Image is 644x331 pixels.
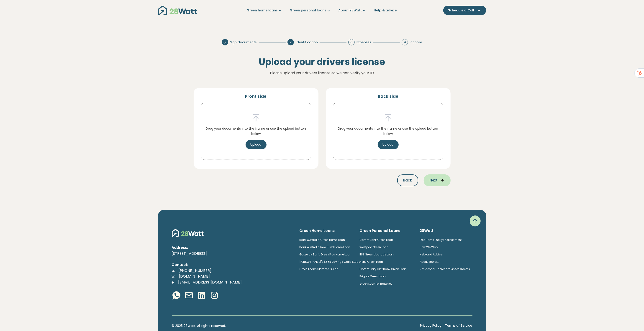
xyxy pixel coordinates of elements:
[359,238,393,242] a: CommBank Green Loan
[359,282,392,286] a: Green Loan for Batteries
[378,140,399,149] button: Upload
[420,323,442,328] a: Privacy Policy
[290,8,331,13] a: Green personal loans
[287,39,294,45] div: 2
[359,245,388,249] a: Westpac Green Loan
[374,8,397,13] a: Help & advice
[300,260,360,264] a: [PERSON_NAME]'s $55k Savings Case Study
[172,291,181,301] a: Whatsapp
[175,274,214,279] a: [DOMAIN_NAME]
[158,5,486,16] nav: Main navigation
[205,126,307,136] p: Drag your documents into the frame or use the upload button below
[246,140,267,149] button: Upload
[247,8,283,13] a: Green home loans
[420,245,438,249] a: How We Work
[420,238,462,242] a: Free Home Energy Assessment
[430,178,438,183] span: Next
[300,245,350,249] a: Bank Australia New Build Home Loan
[443,6,486,15] button: Schedule a Call
[359,267,407,271] a: Community First Bank Green Loan
[185,291,194,301] a: Email
[397,174,418,186] button: Back
[172,262,292,268] p: Contact:
[357,40,371,45] span: Expenses
[420,252,442,256] a: Help and Advice
[300,267,338,271] a: Green Loans Ultimate Guide
[403,178,412,183] span: Back
[172,268,175,273] span: p.
[621,309,644,331] iframe: Chat Widget
[420,267,470,271] a: Residential Scorecard Assessments
[359,228,412,233] h6: Green Personal Loans
[348,39,355,45] div: 3
[359,274,386,278] a: Brighte Green Loan
[158,6,197,15] img: 28Watt
[300,238,345,242] a: Bank Australia Green Home Loan
[359,260,383,264] a: Plenti Green Loan
[410,40,422,45] span: Income
[300,252,352,256] a: Gateway Bank Green Plus Home Loan
[172,228,204,237] img: 28Watt
[300,228,352,233] h6: Green Home Loans
[424,174,451,186] button: Next
[296,40,318,45] span: Identification
[172,323,417,328] p: © 2025 28Watt. All rights reserved.
[172,274,175,279] span: w.
[210,291,219,301] a: Instagram
[185,70,459,76] p: Please upload your drivers license so we can verify your ID
[337,126,439,136] p: Drag your documents into the frame or use the upload button below
[169,56,475,67] h1: Upload your drivers license
[420,260,439,264] a: About 28Watt
[445,323,472,328] a: Terms of Service
[230,40,257,45] span: Sign documents
[199,93,313,99] h5: Front side
[331,93,445,99] h5: Back side
[448,8,474,13] span: Schedule a Call
[197,291,206,301] a: Linkedin
[172,245,292,251] p: Address:
[339,8,367,13] a: About 28Watt
[402,39,408,45] div: 4
[359,252,394,256] a: ING Green Upgrade Loan
[175,268,215,273] a: [PHONE_NUMBER]
[172,251,292,257] p: [STREET_ADDRESS]
[420,228,472,233] h6: 28Watt
[172,280,175,285] span: e.
[175,280,246,285] a: [EMAIL_ADDRESS][DOMAIN_NAME]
